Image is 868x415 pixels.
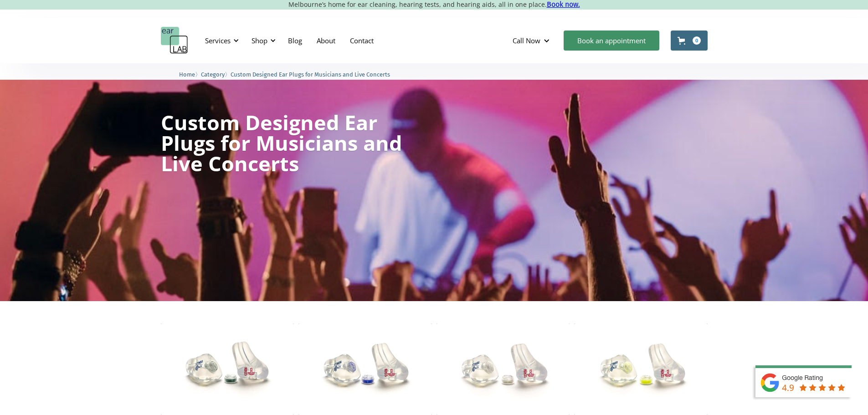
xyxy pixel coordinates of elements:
div: Services [205,36,231,45]
div: Call Now [505,27,559,54]
h1: Custom Designed Ear Plugs for Musicians and Live Concerts [161,112,403,174]
div: Shop [246,27,278,54]
a: Category [201,70,225,78]
a: home [161,27,188,54]
li: 〉 [179,70,201,79]
div: Shop [252,36,267,45]
div: 0 [693,36,701,45]
a: Custom Designed Ear Plugs for Musicians and Live Concerts [231,70,390,78]
span: Category [201,71,225,78]
span: Custom Designed Ear Plugs for Musicians and Live Concerts [231,71,390,78]
a: Home [179,70,195,78]
img: ACS Pro 15 [298,323,432,415]
a: Blog [281,27,309,54]
img: ACS Pro 20 [574,323,708,415]
a: Open cart [671,31,708,51]
img: ACS Pro 10 [161,323,294,415]
img: ACS Pro 17 [437,323,570,415]
a: Book an appointment [564,31,659,51]
li: 〉 [201,70,231,79]
div: Services [200,27,241,54]
a: About [309,27,343,54]
span: Home [179,71,195,78]
div: Call Now [513,36,540,45]
a: Contact [343,27,381,54]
